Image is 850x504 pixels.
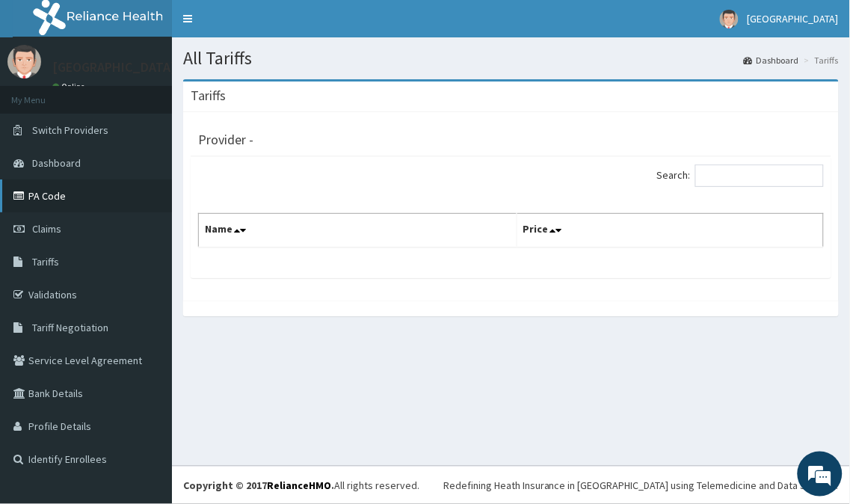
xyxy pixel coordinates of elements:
[7,45,41,79] img: User Image
[720,10,739,28] img: User Image
[517,214,823,248] th: Price
[183,479,334,492] strong: Copyright © 2017 .
[245,7,281,43] div: Minimize live chat window
[191,89,226,102] h3: Tariffs
[183,49,839,68] h1: All Tariffs
[78,84,251,103] div: Chat with us now
[172,466,850,504] footer: All rights reserved.
[87,155,206,306] span: We're online!
[28,75,61,112] img: d_794563401_company_1708531726252_794563401
[32,222,61,236] span: Claims
[748,12,839,25] span: [GEOGRAPHIC_DATA]
[744,54,799,67] a: Dashboard
[199,214,517,248] th: Name
[657,165,824,187] label: Search:
[32,156,81,170] span: Dashboard
[32,255,59,268] span: Tariffs
[52,82,88,92] a: Online
[198,133,253,147] h3: Provider -
[7,341,285,393] textarea: Type your message and hit 'Enter'
[52,61,176,74] p: [GEOGRAPHIC_DATA]
[267,479,331,492] a: RelianceHMO
[443,478,839,493] div: Redefining Heath Insurance in [GEOGRAPHIC_DATA] using Telemedicine and Data Science!
[801,54,839,67] li: Tariffs
[32,123,108,137] span: Switch Providers
[695,165,824,187] input: Search:
[32,321,108,334] span: Tariff Negotiation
